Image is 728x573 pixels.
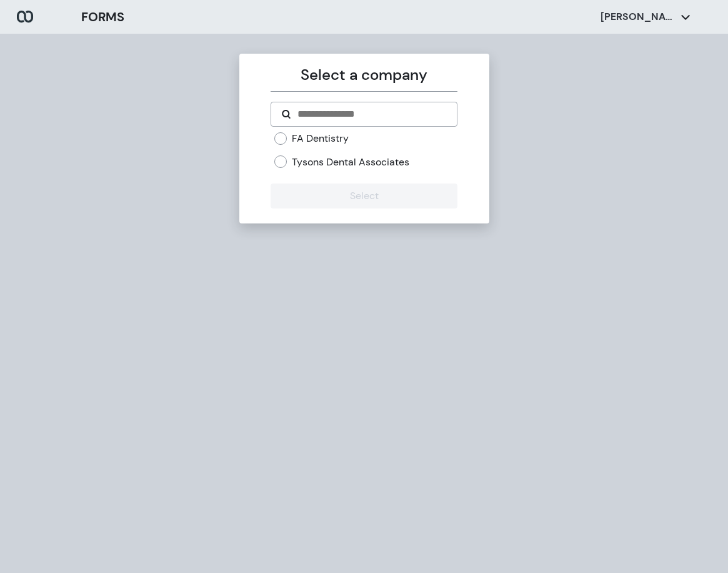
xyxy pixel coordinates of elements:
p: Select a company [271,64,457,86]
h3: FORMS [81,7,124,26]
button: Select [271,184,457,208]
p: [PERSON_NAME] [601,10,676,24]
label: FA Dentistry [292,132,349,145]
label: Tysons Dental Associates [292,155,409,169]
input: Search [296,107,447,122]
